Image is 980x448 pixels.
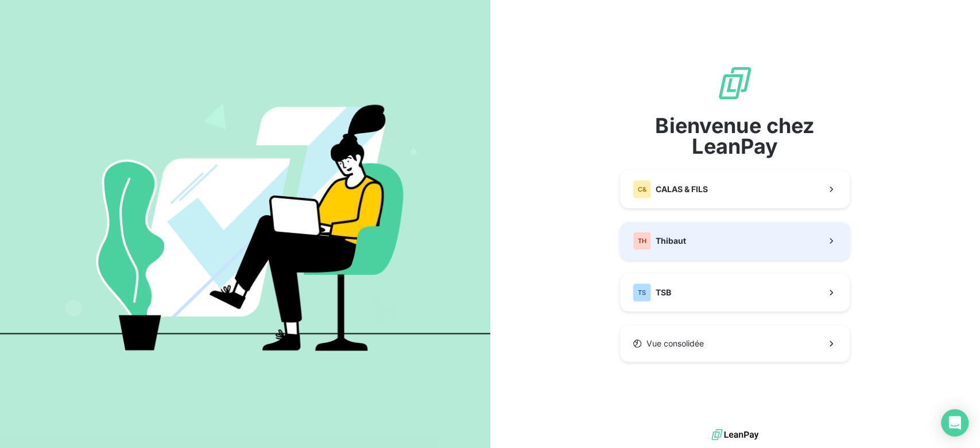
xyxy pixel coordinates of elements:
[620,115,850,157] span: Bienvenue chez LeanPay
[711,426,758,443] img: logo
[620,325,850,362] button: Vue consolidée
[620,222,850,260] button: THThibaut
[646,338,704,349] span: Vue consolidée
[941,409,969,437] div: Open Intercom Messenger
[633,180,651,198] div: C&
[716,65,753,102] img: logo sigle
[620,170,850,208] button: C&CALAS & FILS
[656,235,686,247] span: Thibaut
[620,274,850,311] button: TSTSB
[656,287,671,298] span: TSB
[656,184,708,195] span: CALAS & FILS
[633,283,651,302] div: TS
[633,232,651,250] div: TH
